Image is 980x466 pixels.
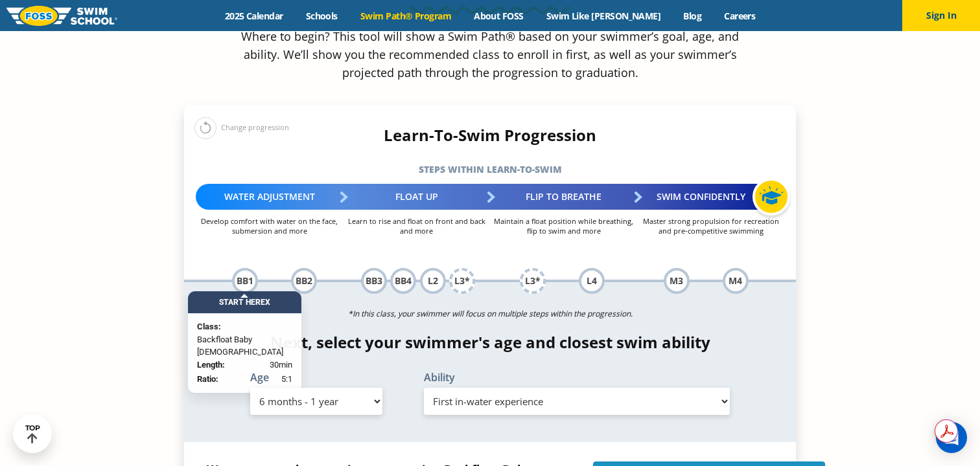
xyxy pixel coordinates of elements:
div: M4 [723,268,749,294]
div: Swim Confidently [637,184,784,210]
a: Blog [672,10,713,22]
a: Schools [294,10,349,22]
span: Backfloat Baby [DEMOGRAPHIC_DATA] [197,333,292,359]
div: BB4 [390,268,416,294]
img: FOSS Swim School Logo [6,6,117,26]
div: Flip to Breathe [490,184,637,210]
span: 30min [270,359,292,372]
a: About FOSS [463,10,535,22]
div: BB2 [291,268,317,294]
strong: Class: [197,322,221,331]
p: Develop comfort with water on the face, submersion and more [196,216,343,236]
strong: Ratio: [197,374,218,384]
h5: Steps within Learn-to-Swim [184,161,796,179]
p: Where to begin? This tool will show a Swim Path® based on your swimmer’s goal, age, and ability. ... [236,27,744,82]
p: Master strong propulsion for recreation and pre-competitive swimming [637,216,784,236]
h4: Next, select your swimmer's age and closest swim ability [184,333,796,351]
a: Swim Like [PERSON_NAME] [535,10,672,22]
strong: Length: [197,360,225,370]
p: *In this class, your swimmer will focus on multiple steps within the progression. [184,305,796,323]
div: Change progression [194,116,289,139]
div: BB1 [232,268,258,294]
p: Maintain a float position while breathing, flip to swim and more [490,216,637,236]
div: L2 [420,268,446,294]
div: M3 [664,268,690,294]
div: BB3 [361,268,387,294]
label: Age [250,372,382,383]
div: Start Here [188,291,301,313]
a: Swim Path® Program [349,10,462,22]
h4: Learn-To-Swim Progression [184,126,796,144]
div: Float Up [343,184,490,210]
div: TOP [25,424,40,444]
div: L4 [579,268,605,294]
div: Water Adjustment [196,184,343,210]
span: X [265,298,270,307]
a: 2025 Calendar [213,10,294,22]
p: Learn to rise and float on front and back and more [343,216,490,236]
label: Ability [424,372,730,383]
a: Careers [713,10,767,22]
